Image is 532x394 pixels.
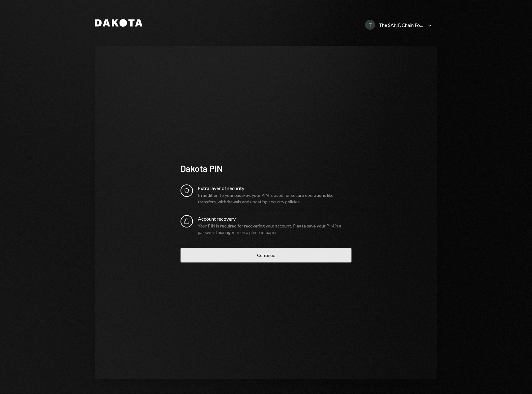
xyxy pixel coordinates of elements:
div: In addition to your passkey, your PIN is used for secure operations like transfers, withdrawals a... [198,192,351,205]
div: Your PIN is required for recovering your account. Please save your PIN in a password manager or o... [198,223,351,236]
button: Continue [181,248,351,262]
div: T [365,20,375,30]
div: Account recovery [198,215,351,223]
div: Extra layer of security [198,184,351,192]
div: Dakota PIN [181,162,351,175]
div: The SANDChain Fo... [379,22,423,28]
